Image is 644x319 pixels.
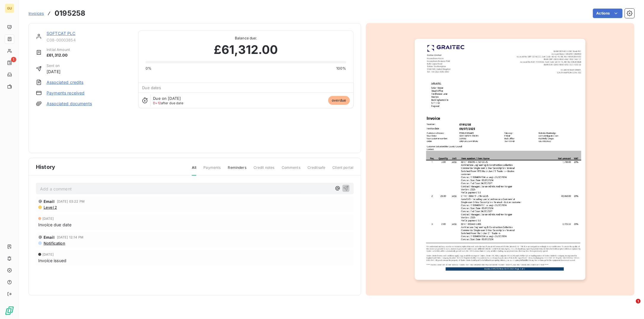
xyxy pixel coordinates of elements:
span: Client portal [333,165,354,175]
span: 1 [636,299,641,304]
span: after due date [153,101,183,105]
a: Associated documents [47,101,92,107]
span: £61,312.00 [47,52,70,58]
span: D+12 [153,101,161,105]
span: overdue [328,96,350,105]
span: Comments [282,165,300,175]
span: [DATE] [42,217,54,220]
span: Credit notes [254,165,275,175]
span: Email [44,199,55,204]
span: Level 2 [43,205,57,210]
span: Sent on [47,63,60,68]
span: Due dates [142,85,161,90]
span: [DATE] 12:14 PM [57,235,83,239]
span: Invoice due date [38,222,71,228]
span: Due on [DATE] [153,96,181,101]
span: 100% [336,66,346,71]
span: Invoices [28,11,44,16]
span: Email [44,235,55,240]
span: Balance due: [146,36,346,41]
span: [DATE] [47,68,60,75]
button: Actions [593,9,623,18]
span: C08-00003854 [47,38,131,42]
span: Notification [43,241,65,246]
a: Associated credits [47,79,84,85]
img: Logo LeanPay [5,306,14,315]
div: GU [5,4,14,13]
iframe: Intercom live chat [624,299,638,313]
span: 1 [11,57,16,62]
span: £61,312.00 [214,41,278,59]
a: Invoices [28,10,44,16]
span: Reminders [228,165,246,175]
span: Payments [203,165,221,175]
a: 1 [5,58,14,68]
a: Payments received [47,90,85,96]
span: Creditsafe [307,165,326,175]
img: invoice_thumbnail [415,39,586,280]
span: All [192,165,196,176]
span: [DATE] [42,253,54,256]
h3: 0195258 [55,8,85,19]
span: Invoice issued [38,257,66,264]
span: Initial Amount [47,47,70,52]
a: SOFTCAT PLC [47,31,76,36]
span: [DATE] 03:22 PM [57,200,85,203]
span: 0% [146,66,152,71]
span: History [36,163,55,171]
